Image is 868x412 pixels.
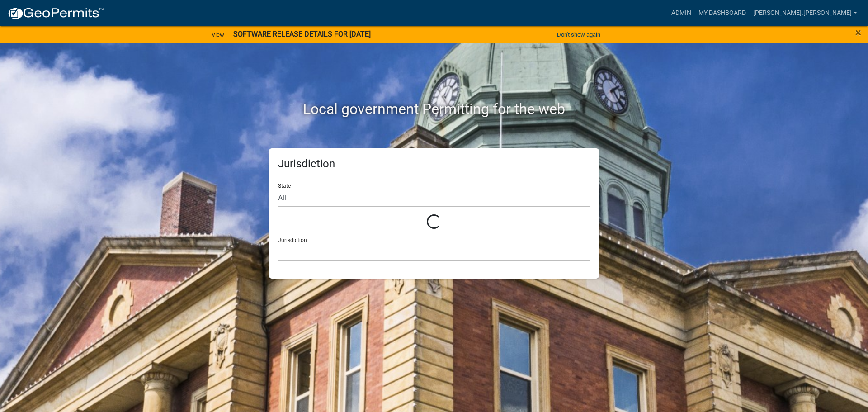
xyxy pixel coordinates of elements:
[855,27,861,38] button: Close
[208,27,228,42] a: View
[668,5,695,22] a: Admin
[233,30,371,38] strong: SOFTWARE RELEASE DETAILS FOR [DATE]
[695,5,750,22] a: My Dashboard
[855,26,861,39] span: ×
[750,5,861,22] a: [PERSON_NAME].[PERSON_NAME]
[278,157,590,170] h5: Jurisdiction
[553,27,604,42] button: Don't show again
[183,100,685,118] h2: Local government Permitting for the web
